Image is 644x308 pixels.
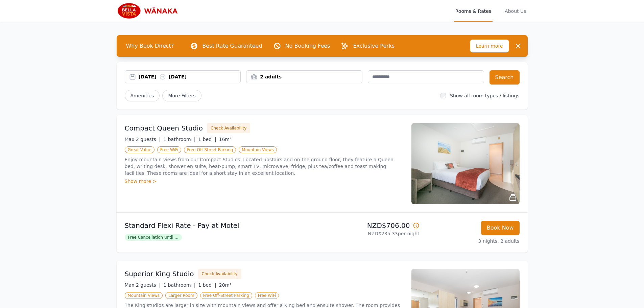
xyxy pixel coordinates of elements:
div: 2 adults [246,73,362,80]
button: Amenities [125,90,160,101]
span: Free Off-Street Parking [184,146,236,153]
h3: Superior King Studio [125,269,194,279]
span: Why Book Direct? [121,39,180,53]
span: Free WiFi [157,146,182,153]
span: 1 bed | [198,282,216,288]
p: Standard Flexi Rate - Pay at Motel [125,221,319,230]
p: No Booking Fees [285,42,330,50]
span: Mountain Views [239,146,277,153]
span: 1 bed | [198,137,216,142]
div: Show more > [125,178,403,185]
p: NZD$706.00 [325,221,420,230]
img: Bella Vista Wanaka [117,3,182,19]
span: Mountain Views [125,292,163,299]
p: Exclusive Perks [353,42,395,50]
span: Max 2 guests | [125,137,161,142]
p: NZD$235.33 per night [325,230,420,237]
span: 16m² [219,137,232,142]
span: 1 bathroom | [163,282,195,288]
button: Book Now [481,221,520,235]
p: 3 nights, 2 adults [425,238,520,244]
span: More Filters [162,90,201,101]
span: Free Cancellation until ... [125,234,182,241]
button: Search [490,70,520,85]
h3: Compact Queen Studio [125,123,203,133]
span: Free Off-Street Parking [200,292,252,299]
p: Enjoy mountain views from our Compact Studios. Located upstairs and on the ground floor, they fea... [125,156,403,176]
span: Free WiFi [255,292,279,299]
span: 20m² [219,282,232,288]
span: Great Value [125,146,154,153]
button: Check Availability [207,123,250,133]
label: Show all room types / listings [450,93,519,98]
span: 1 bathroom | [163,137,195,142]
span: Max 2 guests | [125,282,161,288]
p: Best Rate Guaranteed [202,42,262,50]
span: Learn more [470,40,509,52]
span: Larger Room [165,292,197,299]
div: [DATE] [DATE] [139,73,241,80]
button: Check Availability [198,269,241,279]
